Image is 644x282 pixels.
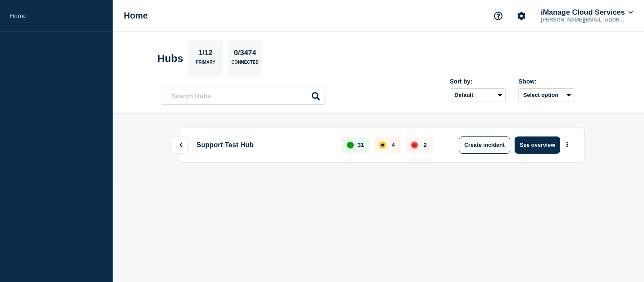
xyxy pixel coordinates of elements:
p: Support Test Hub [193,136,332,154]
div: up [347,142,354,149]
div: Sort by: [450,78,506,85]
h1: Home [124,11,148,21]
p: [PERSON_NAME][EMAIL_ADDRESS][DOMAIN_NAME] [539,17,629,23]
p: 0/3474 [231,49,260,60]
input: Search Hubs [162,87,325,105]
p: 1/12 [195,49,216,60]
button: Select option [518,88,574,102]
div: Show: [518,78,574,85]
button: See overview [515,136,560,154]
button: Create incident [459,136,510,154]
p: Connected [231,60,258,69]
button: More actions [562,137,573,152]
button: Support [489,7,507,25]
p: 31 [358,142,364,148]
p: Primary [196,60,215,69]
div: affected [379,142,386,149]
button: iManage Cloud Services [539,8,635,17]
button: Account settings [512,7,531,25]
select: Sort by [450,88,506,102]
h2: Hubs [157,53,183,65]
